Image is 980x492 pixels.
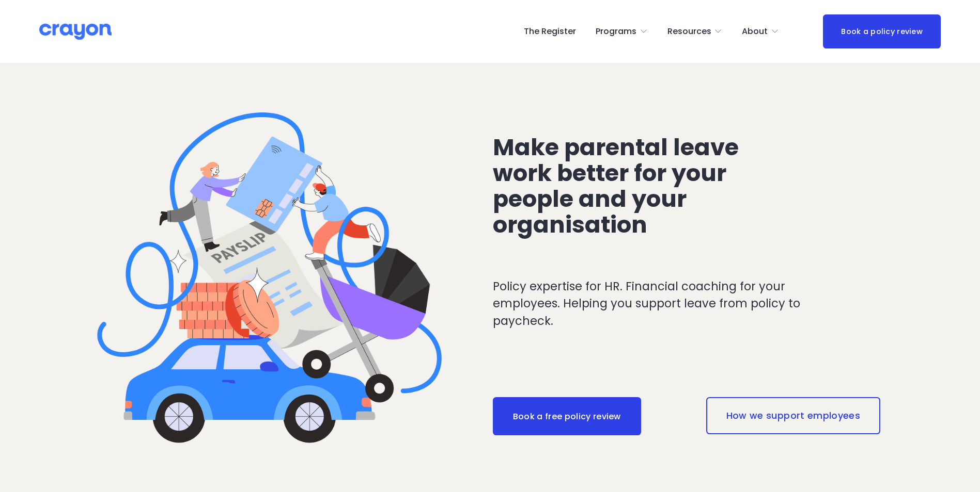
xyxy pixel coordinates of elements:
a: Book a free policy review [493,397,641,435]
a: How we support employees [706,397,880,434]
a: folder dropdown [596,23,648,40]
span: Programs [596,24,636,39]
p: Policy expertise for HR. Financial coaching for your employees. Helping you support leave from po... [493,278,843,330]
span: About [742,24,768,39]
a: The Register [524,23,576,40]
a: Book a policy review [823,14,941,48]
a: folder dropdown [742,23,779,40]
a: folder dropdown [667,23,723,40]
span: Resources [667,24,711,39]
img: Crayon [39,23,112,41]
span: Make parental leave work better for your people and your organisation [493,131,744,241]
